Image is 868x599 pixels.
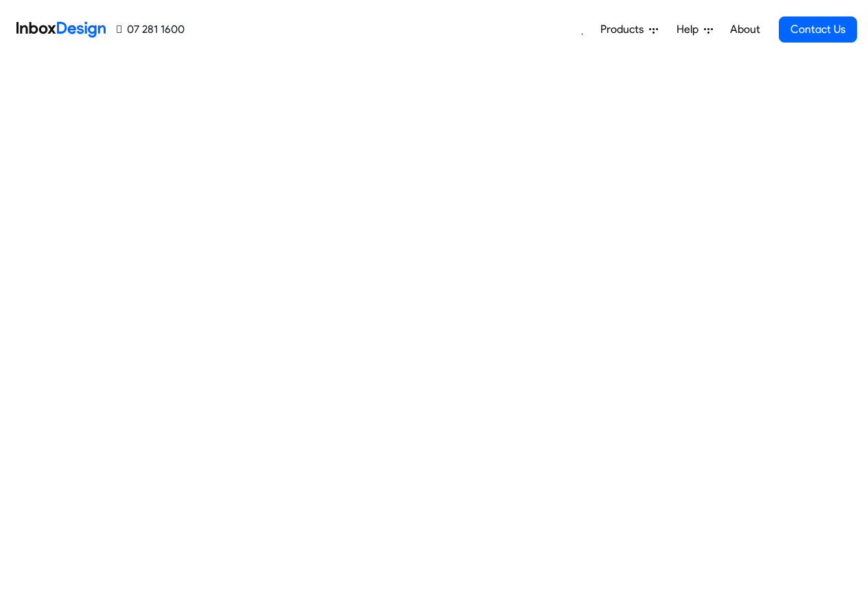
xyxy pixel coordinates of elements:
span: Products [600,21,649,38]
a: Help [671,16,718,43]
a: Contact Us [779,16,857,43]
a: About [726,16,764,43]
a: 07 281 1600 [117,21,185,38]
span: Help [677,21,704,38]
a: Products [595,16,664,43]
